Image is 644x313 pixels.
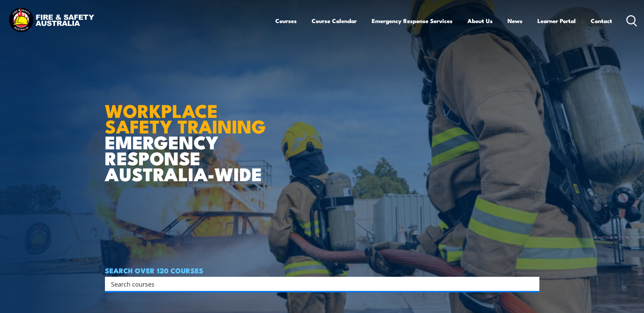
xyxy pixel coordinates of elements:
a: News [508,12,522,30]
a: Emergency Response Services [372,12,453,30]
form: Search form [112,279,526,289]
strong: WORKPLACE SAFETY TRAINING [105,96,266,140]
input: Search input [111,279,525,289]
a: Learner Portal [537,12,576,30]
a: Courses [275,12,297,30]
button: Search magnifier button [528,279,537,289]
a: Contact [591,12,612,30]
a: About Us [467,12,493,30]
h4: SEARCH OVER 120 COURSES [105,267,539,274]
a: Course Calendar [312,12,357,30]
h1: EMERGENCY RESPONSE AUSTRALIA-WIDE [105,85,271,182]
